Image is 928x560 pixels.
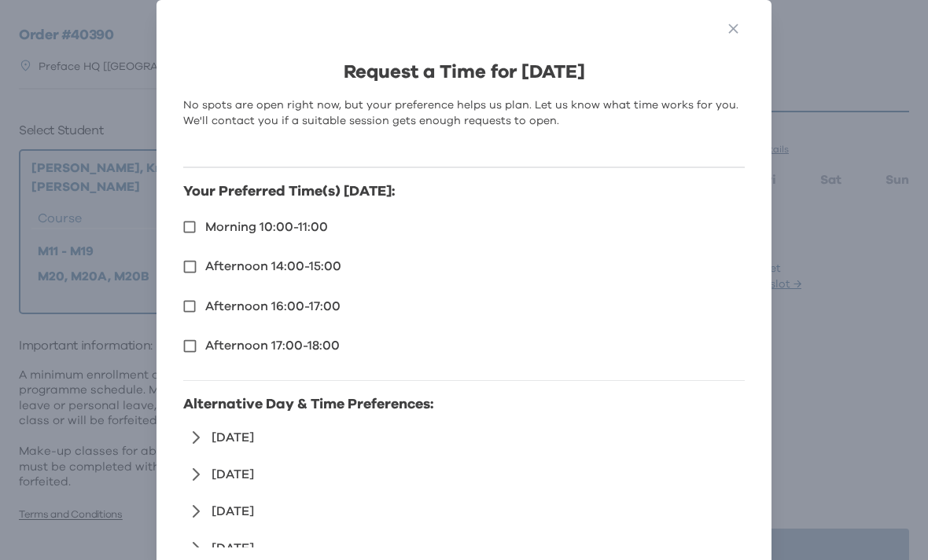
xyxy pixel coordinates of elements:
[183,499,257,529] button: [DATE]
[183,462,257,492] button: [DATE]
[205,339,340,352] span: Afternoon 17:00-18:00
[212,465,254,489] span: [DATE]
[183,393,744,415] h4: Alternative Day & Time Preferences:
[205,300,341,313] span: Afternoon 16:00-17:00
[212,428,254,452] span: [DATE]
[205,221,328,233] span: Morning 10:00-11:00
[183,60,744,85] h3: Request a Time for [DATE]
[183,97,744,129] p: No spots are open right now, but your preference helps us plan. Let us know what time works for y...
[212,502,254,526] span: [DATE]
[205,260,341,273] span: Afternoon 14:00-15:00
[183,425,257,456] button: [DATE]
[183,181,744,203] h4: Your Preferred Time(s) [DATE]:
